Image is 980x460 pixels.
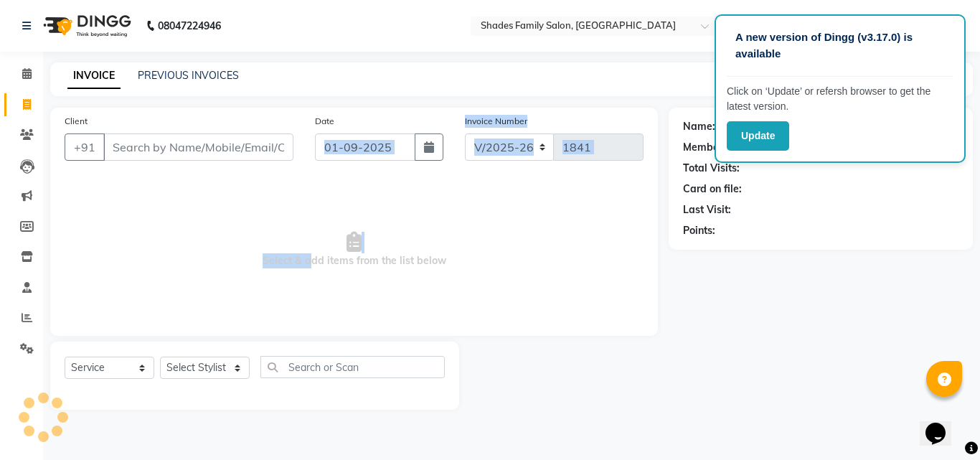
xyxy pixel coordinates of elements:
a: INVOICE [67,63,121,89]
iframe: chat widget [920,403,966,446]
span: Select & add items from the list below [65,178,644,321]
b: 08047224946 [158,6,221,46]
a: PREVIOUS INVOICES [138,69,239,82]
label: Date [315,115,334,128]
div: Name: [683,119,715,134]
div: Membership: [683,140,745,155]
div: Points: [683,223,715,238]
img: logo [37,6,135,46]
input: Search by Name/Mobile/Email/Code [103,133,293,161]
div: Total Visits: [683,161,740,176]
div: Last Visit: [683,202,731,217]
label: Invoice Number [465,115,527,128]
div: Card on file: [683,182,742,197]
button: Update [727,121,789,151]
p: A new version of Dingg (v3.17.0) is available [735,29,945,62]
label: Client [65,115,88,128]
button: +91 [65,133,105,161]
p: Click on ‘Update’ or refersh browser to get the latest version. [727,84,953,114]
input: Search or Scan [260,356,445,378]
